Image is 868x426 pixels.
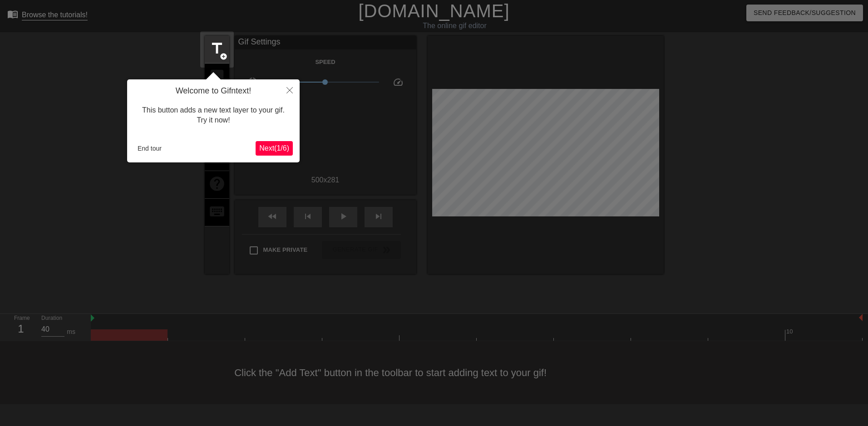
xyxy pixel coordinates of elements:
div: This button adds a new text layer to your gif. Try it now! [134,96,293,135]
button: Next [256,141,293,156]
span: Next ( 1 / 6 ) [259,144,289,152]
button: End tour [134,142,165,155]
h4: Welcome to Gifntext! [134,86,293,96]
button: Close [280,79,300,100]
